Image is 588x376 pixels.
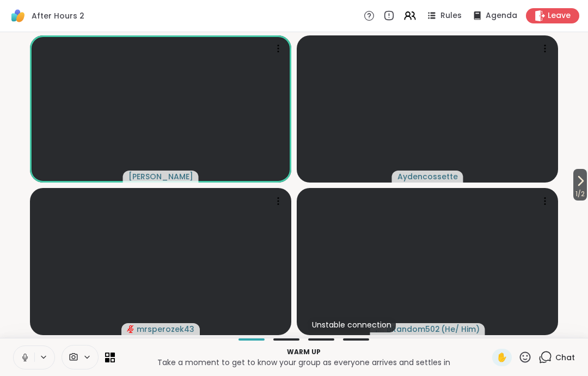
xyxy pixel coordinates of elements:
span: Agenda [486,10,517,21]
p: Take a moment to get to know your group as everyone arrives and settles in [121,357,486,368]
span: ✋ [497,351,507,364]
span: [PERSON_NAME] [128,171,193,182]
span: Rules [440,10,462,21]
button: 1/2 [573,169,587,201]
span: Chat [555,352,575,363]
span: Aydencossette [397,171,458,182]
span: mrsperozek43 [137,324,194,335]
span: ( He/ Him ) [441,324,480,335]
p: Warm up [121,347,486,357]
span: 1 / 2 [573,187,587,201]
div: Unstable connection [308,317,396,332]
img: ShareWell Logomark [9,7,27,25]
span: audio-muted [127,325,134,333]
span: After Hours 2 [32,10,84,21]
span: BRandom502 [387,324,440,335]
span: Leave [548,10,571,21]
